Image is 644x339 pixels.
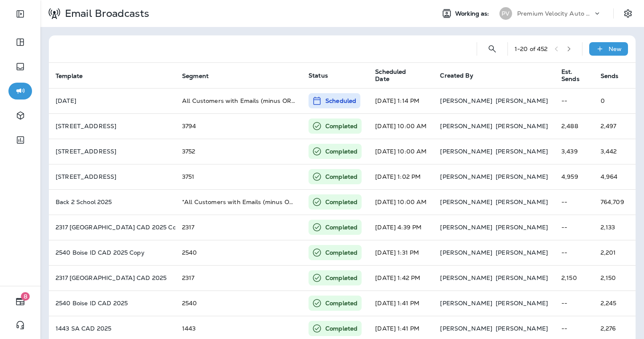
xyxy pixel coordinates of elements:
button: 8 [8,293,32,310]
button: Settings [620,6,636,21]
p: Completed [325,274,357,282]
p: [PERSON_NAME] [440,199,492,205]
p: Completed [325,198,357,206]
p: Completed [325,299,357,307]
span: Segment [182,73,209,80]
p: [PERSON_NAME] [440,97,492,104]
p: New [609,46,622,52]
td: [DATE] 4:39 PM [368,215,433,240]
span: 1443 [182,325,196,332]
td: -- [555,215,594,240]
td: [DATE] 1:41 PM [368,291,433,316]
p: 2317 Boise ID CAD 2025 [56,274,169,281]
p: Scheduled [325,97,356,105]
p: [PERSON_NAME] [440,249,492,256]
p: 3752 Waxahachie TX CAD 2025 [56,148,169,155]
td: 2,150 [555,265,594,291]
p: Completed [325,147,357,156]
td: 3,442 [594,139,633,164]
td: [DATE] 10:00 AM [368,139,433,164]
span: Sends [601,72,630,80]
p: [PERSON_NAME] [496,274,548,281]
span: 8 [21,292,30,301]
span: 2317 [182,223,195,231]
p: [PERSON_NAME] [440,274,492,281]
td: 2,245 [594,291,633,316]
span: All Customers with Emails (minus OR, WA, and IL) [182,97,444,105]
p: Email Broadcasts [62,7,149,20]
button: Search Email Broadcasts [484,40,501,57]
td: [DATE] 1:02 PM [368,164,433,189]
p: Back 2 School 2025 [56,199,169,205]
td: [DATE] 1:42 PM [368,265,433,291]
div: 1 - 20 of 452 [515,46,548,52]
span: Created By [440,72,473,79]
td: 0 [594,88,633,113]
p: 2540 Boise ID CAD 2025 [56,300,169,307]
p: [PERSON_NAME] [496,123,548,129]
p: [PERSON_NAME] [440,123,492,129]
p: Completed [325,223,357,231]
span: Status [309,72,328,79]
p: [PERSON_NAME] [440,325,492,332]
p: [PERSON_NAME] [496,325,548,332]
p: [PERSON_NAME] [496,224,548,231]
td: -- [555,88,594,113]
span: Segment [182,72,220,80]
td: [DATE] 1:14 PM [368,88,433,113]
span: 2540 [182,299,197,307]
p: [PERSON_NAME] [440,173,492,180]
div: PV [499,7,512,20]
td: 2,497 [594,113,633,139]
p: Premium Velocity Auto dba Jiffy Lube [517,10,593,17]
span: Sends [601,73,619,80]
td: 2,133 [594,215,633,240]
td: 4,959 [555,164,594,189]
p: 3794 Plano TX CAD 2025 [56,123,169,129]
p: 3751 Mansfield TX CAD 2025 [56,173,169,180]
p: Completed [325,172,357,181]
td: [DATE] 10:00 AM [368,189,433,215]
span: Est. Sends [561,68,590,83]
p: [PERSON_NAME] [440,300,492,307]
td: 2,201 [594,240,633,265]
span: 2540 [182,249,197,256]
td: [DATE] 1:31 PM [368,240,433,265]
p: 1443 SA CAD 2025 [56,325,169,332]
td: 2,488 [555,113,594,139]
p: [PERSON_NAME] [440,224,492,231]
span: Scheduled Date [375,68,419,83]
span: Working as: [455,10,491,17]
p: Completed [325,248,357,257]
span: 3751 [182,173,195,180]
p: [PERSON_NAME] [496,97,548,104]
span: 3794 [182,122,196,130]
p: [PERSON_NAME] [496,148,548,155]
td: 2,150 [594,265,633,291]
td: -- [555,189,594,215]
td: 3,439 [555,139,594,164]
p: [PERSON_NAME] [496,300,548,307]
button: Expand Sidebar [8,5,32,22]
p: 2317 Boise ID CAD 2025 Copy [56,224,169,231]
p: 2540 Boise ID CAD 2025 Copy [56,249,169,256]
span: Scheduled Date [375,68,430,83]
td: 4,964 [594,164,633,189]
td: -- [555,240,594,265]
p: [PERSON_NAME] [440,148,492,155]
td: 764,709 [594,189,633,215]
p: [PERSON_NAME] [496,249,548,256]
td: -- [555,291,594,316]
td: [DATE] 10:00 AM [368,113,433,139]
p: [PERSON_NAME] [496,199,548,205]
span: *All Customers with Emails (minus OR, WA) [182,198,365,206]
p: Completed [325,122,357,130]
p: Completed [325,324,357,333]
p: Labor Day 2025 [56,97,169,104]
span: 3752 [182,148,196,155]
span: 2317 [182,274,195,282]
p: [PERSON_NAME] [496,173,548,180]
span: Template [56,73,83,80]
span: Est. Sends [561,68,580,83]
span: Template [56,72,94,80]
